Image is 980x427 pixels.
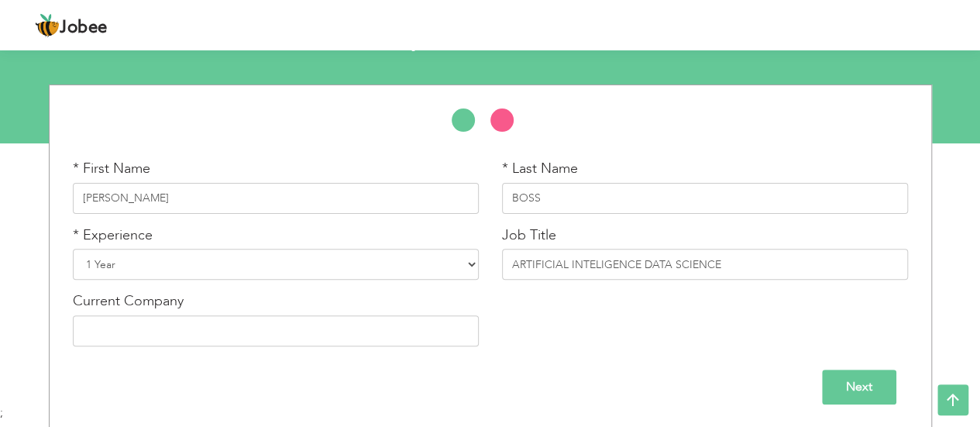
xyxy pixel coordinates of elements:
label: * First Name [73,159,150,179]
label: Job Title [502,226,556,246]
label: * Last Name [502,159,578,179]
h2: Step 1: The basics [134,13,846,53]
input: Next [822,370,896,405]
img: jobee.io [35,13,60,38]
span: Jobee [60,19,108,36]
label: * Experience [73,226,153,246]
label: Current Company [73,291,184,312]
